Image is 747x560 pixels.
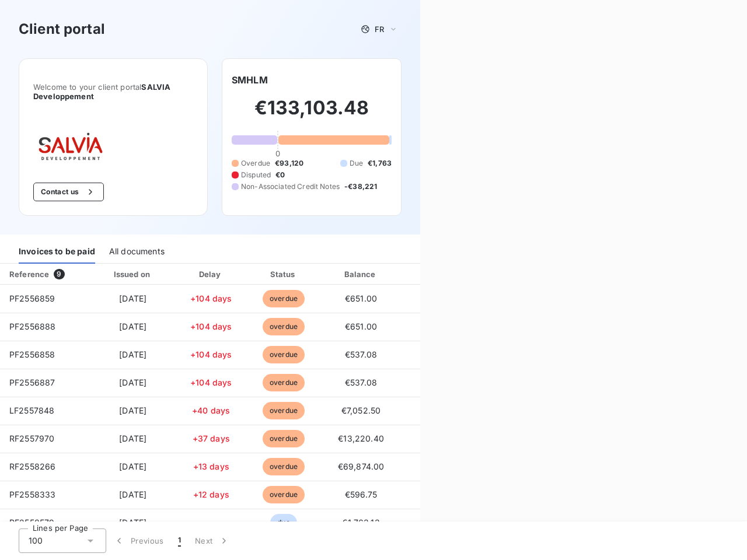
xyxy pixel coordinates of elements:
span: +37 days [193,433,230,443]
span: [DATE] [119,377,146,387]
button: 1 [171,528,188,553]
span: PF2556859 [9,293,55,303]
span: 9 [54,269,64,279]
span: overdue [263,374,305,391]
span: [DATE] [119,321,146,331]
span: LF2557848 [9,405,54,415]
span: €537.08 [345,377,377,387]
span: 1 [178,535,181,547]
span: +40 days [192,405,230,415]
button: Next [188,528,237,553]
span: €7,052.50 [341,405,381,415]
span: RF2558266 [9,461,55,471]
span: [DATE] [119,433,146,443]
span: FR [375,24,384,34]
h3: Client portal [19,19,105,40]
span: 0 [275,149,280,158]
span: [DATE] [119,405,146,415]
div: Invoices to be paid [19,239,95,264]
span: overdue [263,486,305,503]
span: RF2557970 [9,433,54,443]
span: [DATE] [119,293,146,303]
span: PF2556888 [9,321,55,331]
span: Welcome to your client portal [33,82,193,101]
div: Status [249,268,319,280]
span: due [270,514,296,531]
span: €1,763.13 [342,517,379,527]
div: Issued on [93,268,173,280]
span: overdue [263,290,305,307]
span: PF2558333 [9,489,55,499]
span: overdue [263,458,305,475]
span: €69,874.00 [338,461,385,471]
span: €0 [275,170,285,180]
span: €1,763 [368,158,392,169]
h2: €133,103.48 [232,96,392,131]
span: Non-Associated Credit Notes [241,181,340,192]
span: overdue [263,402,305,419]
span: €596.75 [345,489,378,499]
span: €651.00 [345,293,377,303]
span: PF2556887 [9,377,55,387]
div: All documents [109,239,165,264]
span: Disputed [241,170,271,180]
span: overdue [263,346,305,363]
span: [DATE] [119,517,146,527]
span: +13 days [193,461,229,471]
span: €651.00 [345,321,377,331]
span: €13,220.40 [338,433,384,443]
img: Company logo [33,129,108,164]
span: Due [350,158,363,169]
span: RF2558579 [9,517,54,527]
span: +104 days [190,321,232,331]
span: [DATE] [119,489,146,499]
button: Previous [106,528,171,553]
span: -€38,221 [344,181,377,192]
span: €537.08 [345,349,377,359]
div: PDF [404,268,463,280]
span: €93,120 [275,158,303,169]
h6: SMHLM [232,73,268,87]
span: [DATE] [119,461,146,471]
button: Contact us [33,183,104,201]
span: PF2556858 [9,349,55,359]
div: Balance [323,268,399,280]
span: +104 days [190,293,232,303]
span: +104 days [190,349,232,359]
span: overdue [263,318,305,335]
span: [DATE] [119,349,146,359]
div: Delay [178,268,245,280]
span: overdue [263,430,305,447]
span: +12 days [193,489,229,499]
div: Reference [9,269,49,279]
span: +104 days [190,377,232,387]
span: SALVIA Developpement [33,82,170,101]
span: 100 [29,535,43,547]
span: Overdue [241,158,270,169]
